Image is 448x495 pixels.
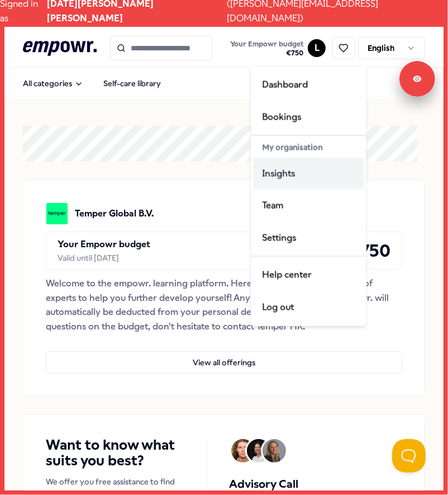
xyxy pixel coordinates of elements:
[253,291,364,324] div: Log out
[250,66,366,327] div: L
[253,221,364,254] a: Settings
[253,138,364,157] div: My organisation
[253,157,364,190] a: Insights
[253,69,364,101] a: Dashboard
[253,101,364,133] a: Bookings
[253,259,364,291] a: Help center
[253,190,364,222] a: Team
